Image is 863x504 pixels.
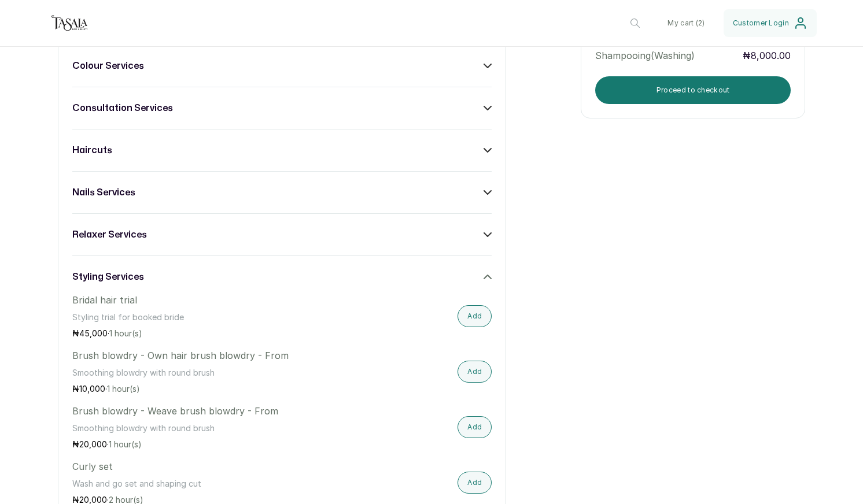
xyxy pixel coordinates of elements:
[72,423,366,434] p: Smoothing blowdry with round brush
[458,361,492,383] button: Add
[72,459,366,473] p: Curly set
[458,305,492,327] button: Add
[72,328,366,339] p: ₦ ·
[72,439,366,450] p: ₦ ·
[743,49,791,62] p: ₦8,000.00
[72,293,366,307] p: Bridal hair trial
[72,383,366,395] p: ₦ ·
[458,472,492,494] button: Add
[107,384,140,394] span: 1 hour(s)
[72,59,144,73] h3: colour services
[724,9,817,37] button: Customer Login
[733,18,789,28] span: Customer Login
[72,478,366,490] p: Wash and go set and shaping cut
[109,439,142,449] span: 1 hour(s)
[79,328,108,338] span: 45,000
[72,143,112,157] h3: haircuts
[72,228,147,242] h3: relaxer services
[458,416,492,438] button: Add
[79,439,107,449] span: 20,000
[72,270,144,284] h3: styling services
[72,349,366,362] p: Brush blowdry - Own hair brush blowdry - From
[658,9,714,37] button: My cart (2)
[46,12,93,35] img: business logo
[595,76,791,104] button: Proceed to checkout
[79,384,105,394] span: 10,000
[109,328,142,338] span: 1 hour(s)
[72,404,366,418] p: Brush blowdry - Weave brush blowdry - From
[595,49,732,62] p: Shampooing(Washing)
[72,367,366,379] p: Smoothing blowdry with round brush
[72,101,173,115] h3: consultation services
[72,312,366,323] p: Styling trial for booked bride
[72,186,135,199] h3: nails services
